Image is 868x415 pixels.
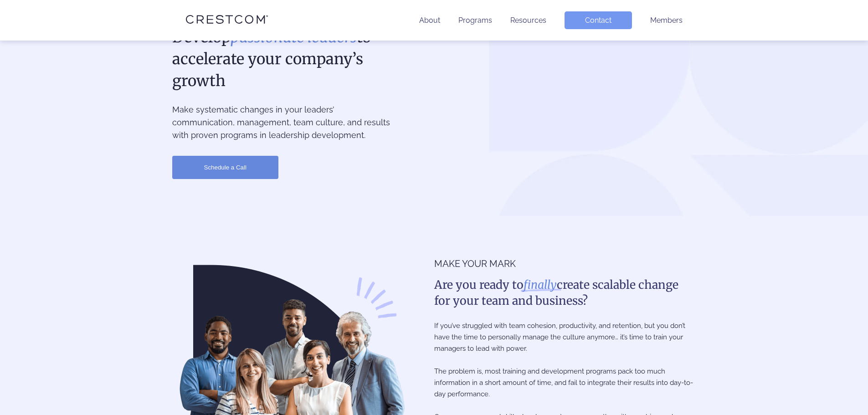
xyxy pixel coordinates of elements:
[172,103,394,142] p: Make systematic changes in your leaders’ communication, management, team culture, and results wit...
[565,11,632,29] a: Contact
[172,26,394,92] h1: Develop to accelerate your company’s growth
[442,26,696,182] iframe: YouTube video player
[419,16,440,25] a: About
[434,366,696,400] p: The problem is, most training and development programs pack too much information in a short amoun...
[524,277,557,292] i: finally
[458,16,492,25] a: Programs
[650,16,683,25] a: Members
[434,277,696,309] h2: Are you ready to create scalable change for your team and business?
[434,320,696,354] p: If you’ve struggled with team cohesion, productivity, and retention, but you don’t have the time ...
[510,16,546,25] a: Resources
[434,257,696,271] span: MAKE YOUR MARK
[172,156,278,179] button: Schedule a Call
